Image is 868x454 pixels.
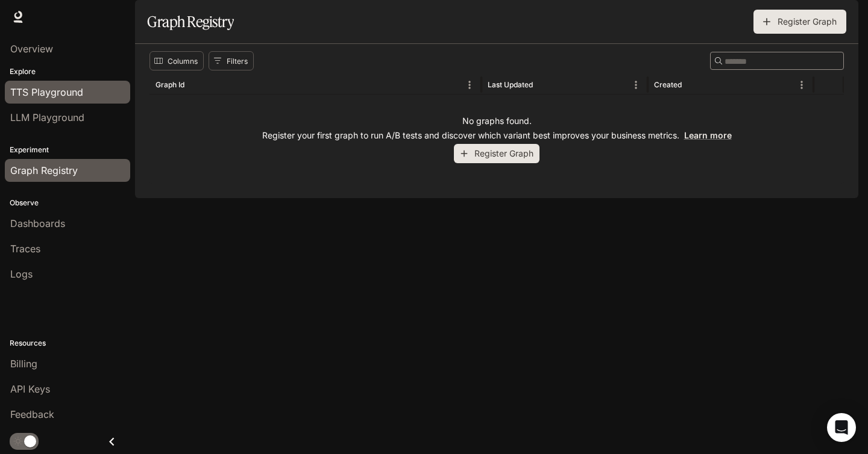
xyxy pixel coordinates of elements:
[147,10,234,34] h1: Graph Registry
[454,144,539,164] button: Register Graph
[793,76,811,94] button: Menu
[462,115,532,127] p: No graphs found.
[627,76,645,94] button: Menu
[209,51,254,70] button: Show filters
[654,80,682,89] div: Created
[461,76,479,94] button: Menu
[710,52,844,70] div: Search
[262,129,732,141] p: Register your first graph to run A/B tests and discover which variant best improves your business...
[683,76,701,94] button: Sort
[156,80,184,89] div: Graph Id
[488,80,533,89] div: Last Updated
[827,413,856,442] div: Open Intercom Messenger
[149,51,204,70] button: Select columns
[186,76,204,94] button: Sort
[753,10,846,34] button: Register Graph
[684,130,732,140] a: Learn more
[534,76,552,94] button: Sort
